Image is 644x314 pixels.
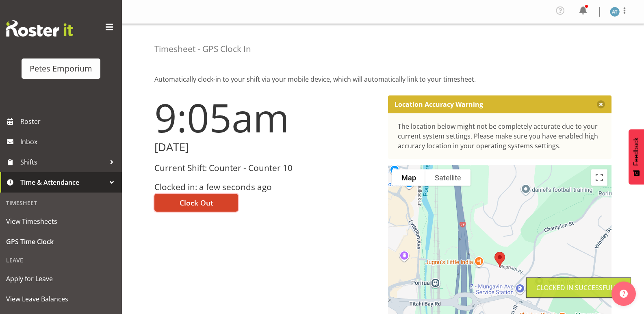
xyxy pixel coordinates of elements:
p: Location Accuracy Warning [395,100,483,108]
h1: 9:05am [154,95,378,139]
span: Roster [20,115,118,128]
a: View Timesheets [2,211,120,232]
span: View Timesheets [6,215,116,227]
img: alex-micheal-taniwha5364.jpg [610,7,620,17]
button: Toggle fullscreen view [591,169,607,186]
a: Apply for Leave [2,269,120,289]
span: Time & Attendance [20,176,106,188]
h3: Clocked in: a few seconds ago [154,182,378,192]
h3: Current Shift: Counter - Counter 10 [154,163,378,173]
button: Feedback - Show survey [629,129,644,184]
div: Timesheet [2,195,120,211]
a: View Leave Balances [2,289,120,309]
button: Show street map [392,169,425,186]
span: Clock Out [180,197,213,208]
span: Apply for Leave [6,273,116,285]
h4: Timesheet - GPS Clock In [154,44,251,54]
button: Show satellite imagery [425,169,471,186]
span: GPS Time Clock [6,236,116,248]
span: View Leave Balances [6,293,116,305]
button: Clock Out [154,194,238,212]
div: Clocked in Successfully [536,283,621,292]
p: Automatically clock-in to your shift via your mobile device, which will automatically link to you... [154,74,611,84]
span: Shifts [20,156,106,168]
span: Feedback [633,137,640,166]
div: The location below might not be completely accurate due to your current system settings. Please m... [398,121,602,151]
div: Leave [2,252,120,269]
h2: [DATE] [154,141,378,154]
button: Close message [597,100,605,108]
a: GPS Time Clock [2,232,120,252]
div: Petes Emporium [30,63,92,75]
span: Inbox [20,136,118,148]
img: help-xxl-2.png [620,290,628,298]
img: Rosterit website logo [6,20,73,37]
